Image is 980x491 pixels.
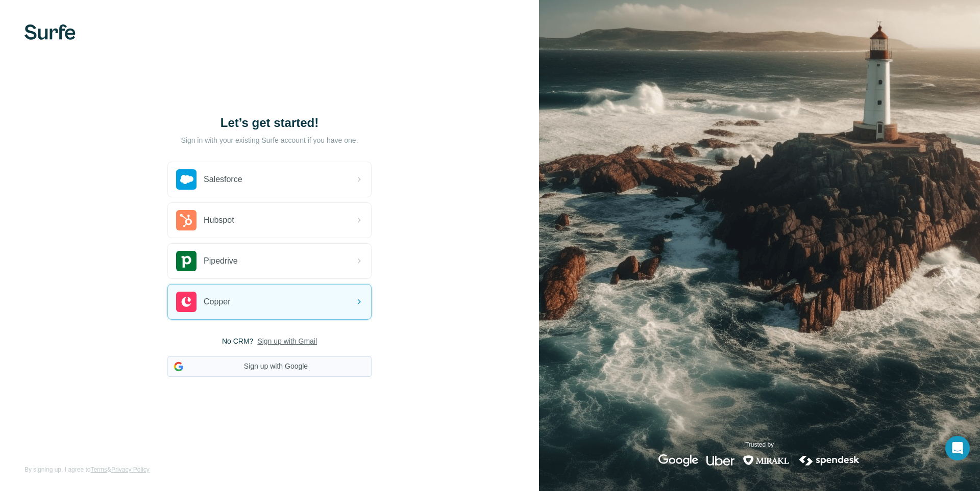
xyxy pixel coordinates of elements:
[798,454,861,467] img: spendesk's logo
[176,292,197,312] img: copper's logo
[745,440,774,449] p: Trusted by
[24,24,76,40] img: Surfe's logo
[204,214,234,226] span: Hubspot
[204,296,230,308] span: Copper
[90,466,107,473] a: Terms
[743,454,790,467] img: mirakl's logo
[204,173,242,186] span: Salesforce
[167,115,372,131] h1: Let’s get started!
[945,436,970,460] div: Open Intercom Messenger
[181,135,358,145] p: Sign in with your existing Surfe account if you have one.
[111,466,150,473] a: Privacy Policy
[167,356,372,377] button: Sign up with Google
[204,255,238,267] span: Pipedrive
[706,454,734,467] img: uber's logo
[24,465,150,474] span: By signing up, I agree to &
[176,169,197,190] img: salesforce's logo
[658,454,698,467] img: google's logo
[176,210,197,230] img: hubspot's logo
[257,336,317,346] button: Sign up with Gmail
[222,336,253,346] span: No CRM?
[176,251,197,271] img: pipedrive's logo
